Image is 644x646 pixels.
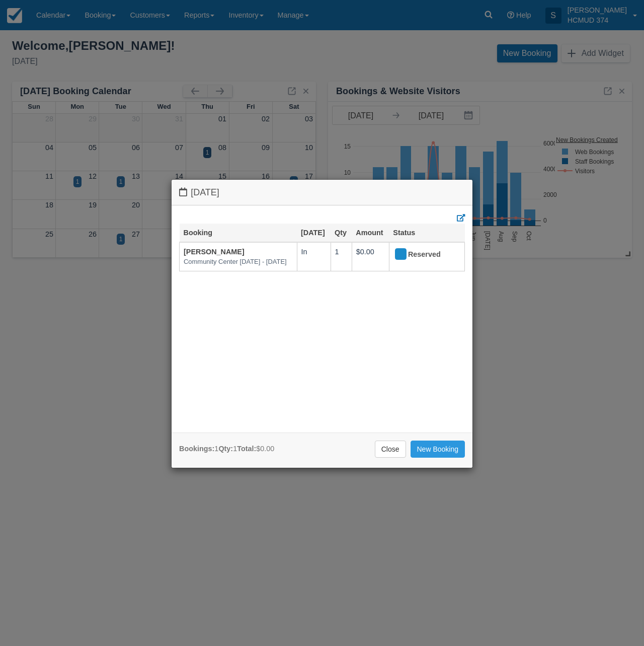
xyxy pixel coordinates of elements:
a: Booking [184,229,213,237]
strong: Total: [237,445,256,453]
strong: Qty: [218,445,233,453]
a: Amount [356,229,383,237]
a: New Booking [411,441,465,458]
div: Reserved [393,247,452,263]
strong: Bookings: [179,445,214,453]
td: $0.00 [352,242,389,271]
td: In [297,242,331,271]
h4: [DATE] [179,187,465,198]
td: 1 [331,242,352,271]
div: 1 1 $0.00 [179,444,274,454]
a: Close [375,441,406,458]
a: Status [393,229,415,237]
em: Community Center [DATE] - [DATE] [184,257,293,267]
a: Qty [335,229,347,237]
a: [PERSON_NAME] [184,248,245,256]
a: [DATE] [301,229,325,237]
